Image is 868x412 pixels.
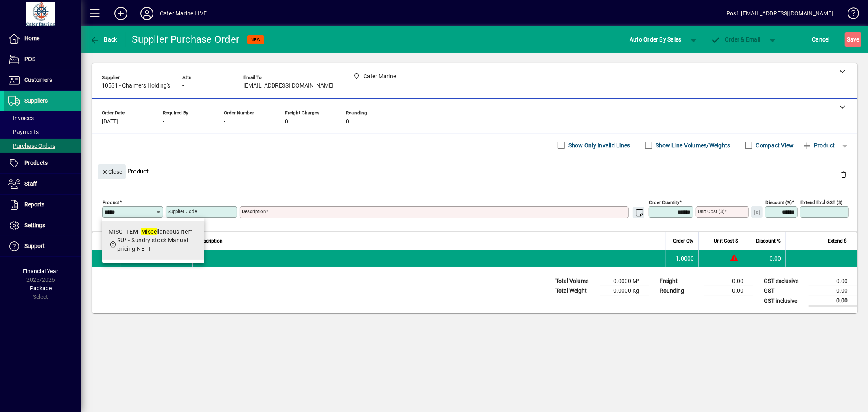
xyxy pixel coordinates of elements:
a: Staff [4,174,81,194]
a: Reports [4,195,81,215]
button: Profile [134,6,160,21]
div: Pos1 [EMAIL_ADDRESS][DOMAIN_NAME] [726,7,833,20]
span: Close [101,165,122,179]
button: Back [88,32,119,47]
td: 0.00 [704,276,753,286]
a: Knowledge Base [842,2,858,28]
span: - [224,118,225,125]
span: 10531 - Chalmers Holding's [102,83,170,89]
td: Freight [656,276,704,286]
span: [DATE] [102,118,118,125]
span: Discount % [756,237,781,245]
span: Staff [24,180,37,187]
a: POS [4,49,81,70]
button: Order & Email [707,32,765,47]
td: GST exclusive [760,276,809,286]
em: Misce [141,228,157,235]
span: ave [847,33,859,46]
td: 0.00 [809,276,857,286]
mat-label: Extend excl GST ($) [800,199,842,205]
span: Reports [24,201,44,208]
mat-label: Product [103,199,119,205]
td: Total Volume [551,276,600,286]
label: Compact View [754,141,794,149]
span: Back [90,36,117,43]
td: 0.00 [743,250,785,267]
span: Order Qty [673,237,693,245]
a: Purchase Orders [4,139,81,153]
span: Purchase Orders [8,142,55,149]
span: Invoices [8,115,34,121]
a: Payments [4,125,81,139]
button: Auto Order By Sales [625,32,686,47]
span: Home [24,35,39,42]
button: Add [108,6,134,21]
td: GST [760,286,809,296]
div: Cater Marine LIVE [160,7,207,20]
span: POS [24,56,35,62]
span: Suppliers [24,97,48,104]
button: Close [98,164,126,179]
td: 0.00 [809,296,857,306]
div: MISC ITEM - llaneous Item = [109,228,198,236]
span: [EMAIL_ADDRESS][DOMAIN_NAME] [243,83,334,89]
app-page-header-button: Delete [834,171,853,178]
a: Customers [4,70,81,90]
mat-label: Order Quantity [649,199,679,205]
a: Support [4,236,81,256]
a: Products [4,153,81,173]
mat-option: MISC ITEM - Miscellaneous Item = [102,221,204,260]
span: - [163,118,164,125]
span: Order & Email [711,36,761,43]
span: S [847,36,850,43]
button: Cancel [810,32,832,47]
label: Show Only Invalid Lines [567,141,630,149]
span: Description [198,237,223,245]
td: 1.0000 [666,250,698,267]
span: SU* - Sundry stock Manual pricing NETT [117,237,188,252]
mat-label: Unit Cost ($) [698,208,724,214]
button: Delete [834,164,853,184]
span: Support [24,243,45,249]
td: 0.00 [704,286,753,296]
span: Products [24,160,48,166]
span: 0 [346,118,349,125]
span: Customers [24,77,52,83]
mat-label: Discount (%) [765,199,792,205]
span: Payments [8,129,39,135]
span: Package [30,285,52,291]
td: 0.0000 Kg [600,286,649,296]
div: Product [92,156,857,186]
td: Total Weight [551,286,600,296]
div: Supplier Purchase Order [132,33,240,46]
a: Home [4,28,81,49]
td: 0.0000 M³ [600,276,649,286]
span: Auto Order By Sales [630,33,682,46]
span: Financial Year [23,268,59,274]
mat-label: Description [242,208,266,214]
app-page-header-button: Back [81,32,126,47]
td: GST inclusive [760,296,809,306]
span: Extend $ [828,237,847,245]
span: NEW [251,37,261,42]
span: - [182,83,184,89]
button: Save [845,32,861,47]
td: 0.00 [809,286,857,296]
span: Cancel [812,33,830,46]
app-page-header-button: Close [96,168,128,175]
td: Rounding [656,286,704,296]
label: Show Line Volumes/Weights [654,141,730,149]
a: Settings [4,215,81,236]
span: Settings [24,222,45,228]
mat-label: Supplier Code [168,208,197,214]
span: 0 [285,118,288,125]
a: Invoices [4,111,81,125]
span: Unit Cost $ [714,237,738,245]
